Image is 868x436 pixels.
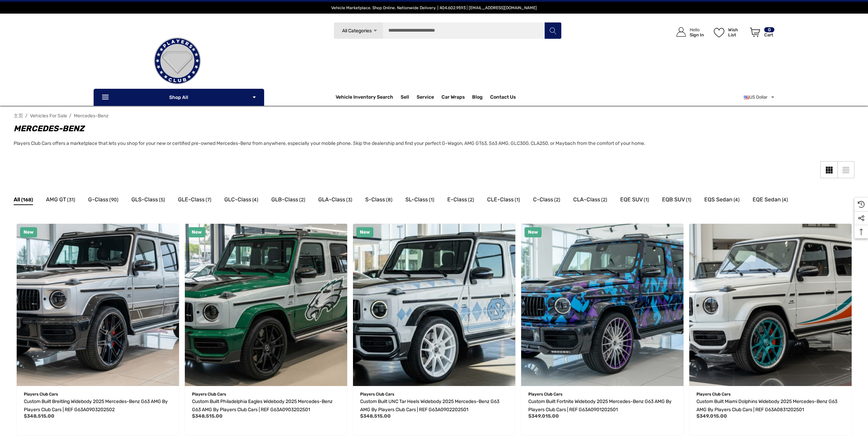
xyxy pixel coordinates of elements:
a: Button Go To Sub Category EQE Sedan [753,195,788,206]
span: (1) [686,196,691,204]
span: New [360,229,370,235]
a: Cart with 0 items [747,20,775,47]
h1: Mercedes-Benz [14,122,742,135]
a: List View [837,161,854,178]
a: Sign in [669,20,707,44]
svg: Top [854,229,868,235]
a: Wish List Wish List [711,20,747,44]
a: Contact Us [490,94,516,102]
span: EQB SUV [662,195,685,204]
span: SL-Class [405,195,428,204]
span: New [192,229,202,235]
span: (1) [515,196,520,204]
a: Custom Built Miami Dolphins Widebody 2025 Mercedes-Benz G63 AMG by Players Club Cars | REF G63A08... [689,224,852,386]
span: (90) [109,196,118,204]
p: Players Club Cars [528,390,676,399]
p: Wish List [728,27,746,37]
a: Car Wraps [441,90,472,104]
button: Search [544,22,561,39]
p: Players Club Cars [360,390,508,399]
svg: Icon User Account [676,27,686,37]
span: (7) [206,196,211,204]
p: Shop All [94,89,264,106]
span: E-Class [447,195,467,204]
span: All [14,195,20,204]
a: Button Go To Sub Category EQB SUV [662,195,691,206]
span: CLA-Class [573,195,600,204]
svg: Icon Line [101,94,111,101]
img: For Sale: Custom Built UNC Tar Heels Widebody 2025 Mercedes-Benz G63 AMG by Players Club Cars | R... [353,224,515,386]
span: GLC-Class [224,195,251,204]
span: Vehicle Marketplace. Shop Online. Nationwide Delivery. | 404.602.9593 | [EMAIL_ADDRESS][DOMAIN_NAME] [331,5,537,10]
span: $348,515.00 [24,413,54,419]
span: (8) [386,196,392,204]
img: For Sale: Custom Built Miami Dolphins Widebody 2025 Mercedes-Benz G63 AMG by Players Club Cars | ... [689,224,852,386]
span: $348,515.00 [360,413,391,419]
a: Sell [401,90,417,104]
p: Cart [764,32,774,37]
a: Button Go To Sub Category GLB-Class [271,195,305,206]
p: Players Club Cars [192,390,340,399]
span: EQE Sedan [753,195,781,204]
span: Car Wraps [441,94,465,102]
span: New [528,229,538,235]
span: (2) [468,196,474,204]
p: Hello [690,27,704,32]
a: Button Go To Sub Category E-Class [447,195,474,206]
span: Mercedes-Benz [74,113,109,119]
span: CLE-Class [487,195,514,204]
a: Custom Built Breitling Widebody 2025 Mercedes-Benz G63 AMG by Players Club Cars | REF G63A0903202... [17,224,179,386]
a: Button Go To Sub Category SL-Class [405,195,434,206]
span: (4) [252,196,258,204]
p: Players Club Cars offers a marketplace that lets you shop for your new or certified pre-owned Mer... [14,139,742,148]
a: Custom Built UNC Tar Heels Widebody 2025 Mercedes-Benz G63 AMG by Players Club Cars | REF G63A090... [360,398,508,414]
span: Sell [401,94,409,102]
a: Custom Built Fortnite Widebody 2025 Mercedes-Benz G63 AMG by Players Club Cars | REF G63A09012025... [521,224,684,386]
span: GLB-Class [271,195,298,204]
a: Button Go To Sub Category GLA-Class [318,195,352,206]
p: Sign In [690,32,704,37]
span: (1) [644,196,649,204]
span: EQE SUV [620,195,643,204]
a: Button Go To Sub Category CLE-Class [487,195,520,206]
a: Button Go To Sub Category GLE-Class [178,195,211,206]
img: For Sale: Custom Built Philadelphia Eagles Widebody 2025 Mercedes-Benz G63 AMG by Players Club Ca... [185,224,347,386]
span: GLE-Class [178,195,205,204]
a: Custom Built Philadelphia Eagles Widebody 2025 Mercedes-Benz G63 AMG by Players Club Cars | REF G... [185,224,347,386]
svg: Icon Arrow Down [252,95,257,100]
a: Button Go To Sub Category AMG GT [46,195,75,206]
a: Button Go To Sub Category EQS Sedan [704,195,740,206]
span: (2) [299,196,305,204]
span: GLS-Class [131,195,158,204]
span: Custom Built Breitling Widebody 2025 Mercedes-Benz G63 AMG by Players Club Cars | REF G63A0903202502 [24,399,168,413]
span: Custom Built Fortnite Widebody 2025 Mercedes-Benz G63 AMG by Players Club Cars | REF G63A0901202501 [528,399,672,413]
span: (3) [346,196,352,204]
span: $348,515.00 [192,413,223,419]
span: (2) [601,196,607,204]
a: All Categories Icon Arrow Down Icon Arrow Up [334,22,383,39]
span: New [23,229,34,235]
span: (2) [554,196,560,204]
a: Custom Built Philadelphia Eagles Widebody 2025 Mercedes-Benz G63 AMG by Players Club Cars | REF G... [192,398,340,414]
p: Players Club Cars [696,390,845,399]
a: Button Go To Sub Category GLC-Class [224,195,258,206]
span: All Categories [342,28,371,34]
a: Button Go To Sub Category EQE SUV [620,195,649,206]
a: Custom Built Fortnite Widebody 2025 Mercedes-Benz G63 AMG by Players Club Cars | REF G63A09012025... [528,398,676,414]
a: Button Go To Sub Category G-Class [88,195,118,206]
span: Vehicles For Sale [30,113,67,119]
span: (168) [21,196,33,204]
nav: Breadcrumb [14,110,854,122]
a: Grid View [820,161,837,178]
span: $349,015.00 [696,413,727,419]
svg: Social Media [858,215,865,222]
a: Button Go To Sub Category GLS-Class [131,195,165,206]
a: Custom Built Breitling Widebody 2025 Mercedes-Benz G63 AMG by Players Club Cars | REF G63A0903202... [24,398,172,414]
p: Players Club Cars [24,390,172,399]
span: (5) [159,196,165,204]
a: Custom Built UNC Tar Heels Widebody 2025 Mercedes-Benz G63 AMG by Players Club Cars | REF G63A090... [353,224,515,386]
span: (31) [67,196,75,204]
svg: Recently Viewed [858,201,865,208]
span: (1) [429,196,434,204]
img: For Sale: Custom Built Fortnite Widebody 2025 Mercedes-Benz G63 AMG by Players Club Cars | REF G6... [521,224,684,386]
